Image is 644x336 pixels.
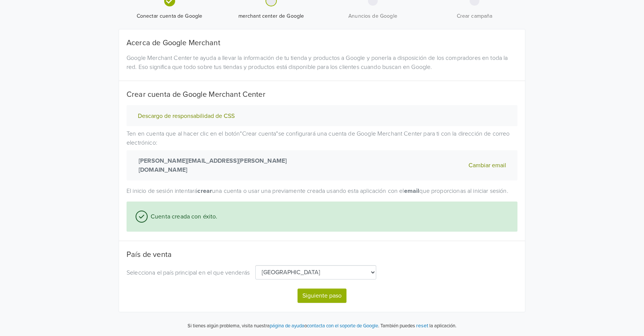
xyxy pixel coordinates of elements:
button: reset [416,321,428,330]
h5: Acerca de Google Merchant [127,38,517,47]
p: Selecciona el país principal en el que venderás [127,268,250,277]
strong: crear [197,187,212,195]
h5: País de venta [127,250,517,259]
strong: email [404,187,420,195]
span: Cuenta creada con éxito. [148,212,218,221]
span: Crear campaña [427,12,522,20]
a: página de ayuda [270,323,304,329]
button: Siguiente paso [298,289,346,303]
button: Descargo de responsabilidad de CSS [136,112,237,120]
p: El inicio de sesión intentará una cuenta o usar una previamente creada usando esta aplicación con... [127,186,517,195]
p: Si tienes algún problema, visita nuestra o . [188,322,379,330]
h5: Crear cuenta de Google Merchant Center [127,90,517,99]
span: Conectar cuenta de Google [122,12,217,20]
p: Ten en cuenta que al hacer clic en el botón " Crear cuenta " se configurará una cuenta de Google ... [127,129,517,180]
span: Anuncios de Google [325,12,421,20]
strong: [PERSON_NAME][EMAIL_ADDRESS][PERSON_NAME][DOMAIN_NAME] [136,156,313,174]
span: merchant center de Google [223,12,319,20]
a: contacta con el soporte de Google [307,323,378,329]
button: Cambiar email [466,156,508,174]
div: Google Merchant Center te ayuda a llevar la información de tu tienda y productos a Google y poner... [121,53,523,72]
p: También puedes la aplicación. [379,321,456,330]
